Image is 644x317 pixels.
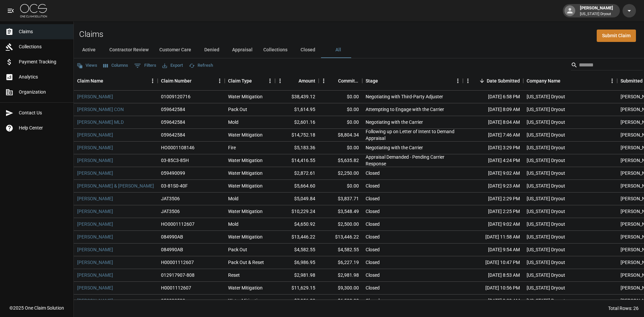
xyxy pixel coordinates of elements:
[607,76,617,86] button: Menu
[228,246,247,253] div: Pack Out
[319,269,362,282] div: $2,981.98
[19,43,68,50] span: Collections
[463,154,523,167] div: [DATE] 4:24 PM
[275,218,319,231] div: $4,650.92
[366,246,380,253] div: Closed
[366,284,380,291] div: Closed
[362,71,463,90] div: Stage
[366,170,380,176] div: Closed
[319,282,362,295] div: $9,300.00
[228,195,238,202] div: Mold
[463,129,523,142] div: [DATE] 7:46 AM
[77,182,154,189] a: [PERSON_NAME] & [PERSON_NAME]
[132,60,158,71] button: Show filters
[527,233,565,240] div: Arizona Dryout
[77,233,113,240] a: [PERSON_NAME]
[523,71,617,90] div: Company Name
[527,93,565,100] div: Arizona Dryout
[366,272,380,278] div: Closed
[608,305,639,312] div: Total Rows: 26
[19,124,68,131] span: Help Center
[275,167,319,180] div: $2,872.61
[103,76,113,86] button: Sort
[323,42,353,58] button: All
[19,58,68,65] span: Payment Tracking
[453,76,463,86] button: Menu
[275,180,319,193] div: $5,664.60
[228,131,263,138] div: Water Mitigation
[161,221,195,227] div: HO0001112607
[275,142,319,154] div: $5,183.36
[275,193,319,205] div: $5,049.84
[366,221,380,227] div: Closed
[366,259,380,266] div: Closed
[79,30,103,39] h2: Claims
[74,42,644,58] div: dynamic tabs
[161,93,191,100] div: 01009120716
[366,208,380,215] div: Closed
[366,71,378,90] div: Stage
[228,170,263,176] div: Water Mitigation
[275,71,319,90] div: Amount
[158,71,225,90] div: Claim Number
[225,71,275,90] div: Claim Type
[228,119,238,125] div: Mold
[527,119,565,125] div: Arizona Dryout
[319,129,362,142] div: $8,804.34
[571,60,643,72] div: Search
[104,42,154,58] button: Contractor Review
[319,142,362,154] div: $0.00
[77,170,113,176] a: [PERSON_NAME]
[77,131,113,138] a: [PERSON_NAME]
[366,106,444,113] div: Attempting to Engage with the Carrier
[275,91,319,103] div: $38,439.12
[319,71,362,90] div: Committed Amount
[289,76,299,86] button: Sort
[527,259,565,266] div: Arizona Dryout
[366,144,423,151] div: Negotiating with the Carrier
[463,269,523,282] div: [DATE] 8:53 AM
[527,195,565,202] div: Arizona Dryout
[258,42,293,58] button: Collections
[215,76,225,86] button: Menu
[527,297,565,304] div: Arizona Dryout
[366,233,380,240] div: Closed
[319,205,362,218] div: $3,548.49
[463,231,523,244] div: [DATE] 11:58 AM
[275,295,319,307] div: $7,956.83
[74,42,104,58] button: Active
[77,119,124,125] a: [PERSON_NAME] MLD
[463,167,523,180] div: [DATE] 9:02 AM
[275,205,319,218] div: $10,229.24
[527,144,565,151] div: Arizona Dryout
[319,256,362,269] div: $6,227.19
[329,76,338,86] button: Sort
[463,91,523,103] div: [DATE] 6:58 PM
[161,233,183,240] div: 084990AB
[187,60,215,71] button: Refresh
[319,295,362,307] div: $6,500.00
[161,284,191,291] div: H0001112607
[463,244,523,256] div: [DATE] 9:54 AM
[527,182,565,189] div: Arizona Dryout
[228,272,240,278] div: Reset
[19,28,68,35] span: Claims
[580,11,613,17] p: [US_STATE] Dryout
[4,4,17,17] button: open drawer
[77,195,113,202] a: [PERSON_NAME]
[161,144,195,151] div: HO0001108146
[77,221,113,227] a: [PERSON_NAME]
[319,193,362,205] div: $3,837.71
[75,60,99,71] button: Views
[319,218,362,231] div: $2,500.00
[228,259,264,266] div: Pack Out & Reset
[319,76,329,86] button: Menu
[154,42,197,58] button: Customer Care
[161,131,185,138] div: 059642584
[463,142,523,154] div: [DATE] 3:29 PM
[275,129,319,142] div: $14,752.18
[463,76,473,86] button: Menu
[463,103,523,116] div: [DATE] 8:09 AM
[463,180,523,193] div: [DATE] 9:23 AM
[527,272,565,278] div: Arizona Dryout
